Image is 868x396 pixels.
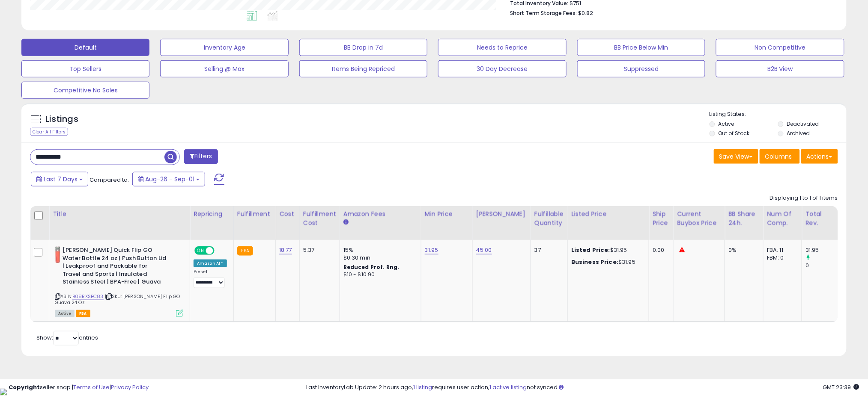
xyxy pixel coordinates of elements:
[767,210,798,228] div: Num of Comp.
[111,383,149,391] a: Privacy Policy
[343,210,418,219] div: Amazon Fees
[73,383,110,391] a: Terms of Use
[801,149,838,164] button: Actions
[55,310,75,317] span: All listings currently available for purchase on Amazon
[719,130,750,137] label: Out of Stock
[343,263,400,271] b: Reduced Prof. Rng.
[805,246,840,254] div: 31.95
[160,60,288,77] button: Selling @ Max
[89,176,129,184] span: Compared to:
[716,60,844,77] button: B2B View
[237,210,272,219] div: Fulfillment
[72,293,104,300] a: B08RXSBC83
[534,210,564,228] div: Fulfillable Quantity
[343,271,415,278] div: $10 - $10.90
[44,175,78,183] span: Last 7 Days
[21,39,149,56] button: Default
[719,120,734,127] label: Active
[55,246,183,316] div: ASIN:
[438,60,566,77] button: 30 Day Decrease
[53,210,186,219] div: Title
[55,246,60,263] img: 31w1LgjWJ1L._SL40_.jpg
[343,246,415,254] div: 15%
[534,246,561,254] div: 37
[303,246,333,254] div: 5.37
[653,210,670,228] div: Ship Price
[303,210,336,228] div: Fulfillment Cost
[279,246,292,254] a: 18.77
[31,172,88,186] button: Last 7 Days
[36,334,98,342] span: Show: entries
[425,210,469,219] div: Min Price
[767,246,795,254] div: FBA: 11
[767,254,795,262] div: FBM: 0
[787,130,810,137] label: Archived
[716,39,844,56] button: Non Competitive
[299,60,427,77] button: Items Being Repriced
[21,60,149,77] button: Top Sellers
[132,172,205,186] button: Aug-26 - Sep-01
[489,383,527,391] a: 1 active listing
[194,210,230,219] div: Repricing
[145,175,194,183] span: Aug-26 - Sep-01
[343,254,415,262] div: $0.30 min
[160,39,288,56] button: Inventory Age
[213,247,227,254] span: OFF
[805,262,840,269] div: 0
[805,210,837,228] div: Total Rev.
[577,60,705,77] button: Suppressed
[237,246,253,256] small: FBA
[787,120,819,127] label: Deactivated
[9,383,40,391] strong: Copyright
[9,384,149,392] div: seller snap | |
[677,210,721,228] div: Current Buybox Price
[55,293,180,306] span: | SKU: [PERSON_NAME] Flip GO Guava 24 Oz
[571,258,642,266] div: $31.95
[571,246,610,254] b: Listed Price:
[30,128,68,136] div: Clear All Filters
[765,152,792,161] span: Columns
[510,9,577,17] b: Short Term Storage Fees:
[21,82,149,99] button: Competitive No Sales
[194,260,227,267] div: Amazon AI *
[63,246,167,288] b: [PERSON_NAME] Quick Flip GO Water Bottle 24 oz | Push Button Lid | Leakproof and Packable for Tra...
[476,246,492,254] a: 45.00
[299,39,427,56] button: BB Drop in 7d
[76,310,90,317] span: FBA
[476,210,527,219] div: [PERSON_NAME]
[823,383,859,391] span: 2025-09-9 23:39 GMT
[571,246,642,254] div: $31.95
[770,194,838,202] div: Displaying 1 to 1 of 1 items
[571,258,618,266] b: Business Price:
[710,110,847,118] p: Listing States:
[45,113,78,125] h5: Listings
[728,210,760,228] div: BB Share 24h.
[425,246,438,254] a: 31.95
[306,384,859,392] div: Last InventoryLab Update: 2 hours ago, requires user action, not synced.
[728,246,757,254] div: 0%
[571,210,645,219] div: Listed Price
[194,269,227,288] div: Preset:
[438,39,566,56] button: Needs to Reprice
[714,149,758,164] button: Save View
[413,383,432,391] a: 1 listing
[577,39,705,56] button: BB Price Below Min
[653,246,667,254] div: 0.00
[184,149,218,164] button: Filters
[195,247,206,254] span: ON
[760,149,800,164] button: Columns
[279,210,296,219] div: Cost
[343,219,349,226] small: Amazon Fees.
[578,9,593,17] span: $0.82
